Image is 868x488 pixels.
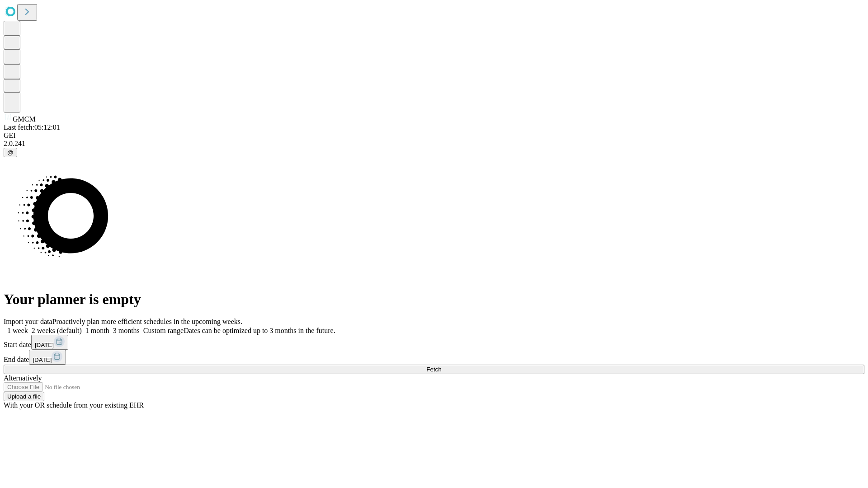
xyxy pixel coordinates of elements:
[4,291,864,308] h1: Your planner is empty
[29,350,66,365] button: [DATE]
[184,327,335,334] span: Dates can be optimized up to 3 months in the future.
[52,318,242,325] span: Proactively plan more efficient schedules in the upcoming weeks.
[13,115,36,123] span: GMCM
[4,123,60,131] span: Last fetch: 05:12:01
[33,357,52,363] span: [DATE]
[4,374,42,382] span: Alternatively
[4,148,17,157] button: @
[35,342,54,348] span: [DATE]
[31,335,68,350] button: [DATE]
[143,327,184,334] span: Custom range
[4,350,864,365] div: End date
[4,365,864,374] button: Fetch
[85,327,109,334] span: 1 month
[4,131,864,140] div: GEI
[4,401,144,409] span: With your OR schedule from your existing EHR
[7,149,14,156] span: @
[4,335,864,350] div: Start date
[4,392,44,401] button: Upload a file
[7,327,28,334] span: 1 week
[32,327,82,334] span: 2 weeks (default)
[4,318,52,325] span: Import your data
[426,366,441,373] span: Fetch
[113,327,140,334] span: 3 months
[4,140,864,148] div: 2.0.241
